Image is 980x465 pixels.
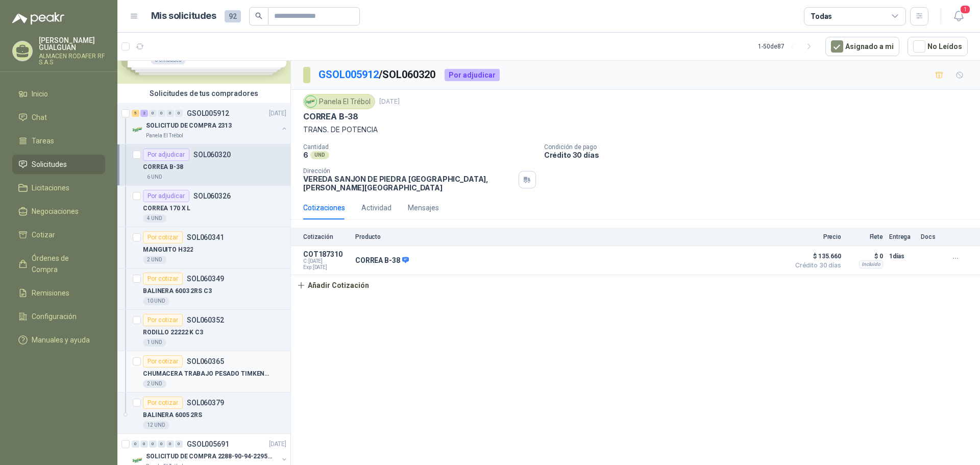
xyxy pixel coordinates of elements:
[12,330,105,350] a: Manuales y ayuda
[117,227,290,268] a: Por cotizarSOL060341MANGUITO H3222 UND
[187,275,224,282] p: SOL060349
[143,369,270,379] p: CHUMACERA TRABAJO PESADO TIMKEN 2.7/16- 2 HUECOS
[960,5,971,14] span: 1
[847,250,883,262] p: $ 0
[143,397,183,409] div: Por cotizar
[303,258,349,264] span: C: [DATE]
[908,37,968,56] button: No Leídos
[132,440,139,448] div: 0
[132,124,144,136] img: Company Logo
[889,250,915,262] p: 1 días
[117,310,290,351] a: Por cotizarSOL060352RODILLO 22222 K C31 UND
[32,229,55,240] span: Cotizar
[303,264,349,271] span: Exp: [DATE]
[32,159,67,170] span: Solicitudes
[12,108,105,127] a: Chat
[143,273,183,285] div: Por cotizar
[790,262,841,268] span: Crédito 30 días
[32,182,69,193] span: Licitaciones
[790,233,841,240] p: Precio
[143,338,166,347] div: 1 UND
[303,233,349,240] p: Cotización
[12,12,64,25] img: Logo peakr
[790,250,841,262] span: $ 135.660
[544,151,976,159] p: Crédito 30 días
[117,268,290,310] a: Por cotizarSOL060349BALINERA 6003 2RS C310 UND
[32,206,79,217] span: Negociaciones
[140,110,148,117] div: 2
[303,94,375,109] div: Panela El Trébol
[12,249,105,279] a: Órdenes de Compra
[12,202,105,221] a: Negociaciones
[39,53,105,65] p: ALMACEN RODAFER RF S.A.S
[193,151,231,158] p: SOL060320
[143,328,203,337] p: RODILLO 22222 K C3
[143,256,166,264] div: 2 UND
[143,286,212,296] p: BALINERA 6003 2RS C3
[151,9,216,23] h1: Mis solicitudes
[146,452,273,461] p: SOLICITUD DE COMPRA 2288-90-94-2295-96-2301-02-04
[117,84,290,103] div: Solicitudes de tus compradores
[187,316,224,324] p: SOL060352
[143,149,189,161] div: Por adjudicar
[355,233,784,240] p: Producto
[825,37,899,56] button: Asignado a mi
[39,37,105,51] p: [PERSON_NAME] GUALGUAN
[859,260,883,268] div: Incluido
[32,88,48,100] span: Inicio
[408,202,439,213] div: Mensajes
[12,84,105,104] a: Inicio
[143,214,166,223] div: 4 UND
[12,307,105,326] a: Configuración
[379,97,400,107] p: [DATE]
[132,110,139,117] div: 5
[143,231,183,243] div: Por cotizar
[146,132,183,140] p: Panela El Trébol
[143,380,166,388] div: 2 UND
[117,186,290,227] a: Por adjudicarSOL060326CORREA 170 X L4 UND
[355,256,409,265] p: CORREA B-38
[303,143,536,151] p: Cantidad
[318,68,379,81] a: GSOL005912
[303,111,358,122] p: CORREA B-38
[32,334,90,346] span: Manuales y ayuda
[291,275,375,296] button: Añadir Cotización
[949,7,968,26] button: 1
[32,311,77,322] span: Configuración
[758,38,817,55] div: 1 - 50 de 87
[310,151,329,159] div: UND
[32,112,47,123] span: Chat
[175,440,183,448] div: 0
[117,393,290,434] a: Por cotizarSOL060379BALINERA 6005 2RS12 UND
[303,167,514,175] p: Dirección
[187,399,224,406] p: SOL060379
[303,151,308,159] p: 6
[143,297,169,305] div: 10 UND
[269,109,286,118] p: [DATE]
[158,110,165,117] div: 0
[303,202,345,213] div: Cotizaciones
[166,110,174,117] div: 0
[187,234,224,241] p: SOL060341
[143,421,169,429] div: 12 UND
[166,440,174,448] div: 0
[149,110,157,117] div: 0
[921,233,941,240] p: Docs
[175,110,183,117] div: 0
[143,204,190,213] p: CORREA 170 X L
[12,155,105,174] a: Solicitudes
[143,355,183,368] div: Por cotizar
[143,173,166,181] div: 6 UND
[12,225,105,244] a: Cotizar
[303,175,514,192] p: VEREDA SANJON DE PIEDRA [GEOGRAPHIC_DATA] , [PERSON_NAME][GEOGRAPHIC_DATA]
[187,110,229,117] p: GSOL005912
[361,202,391,213] div: Actividad
[32,135,54,146] span: Tareas
[544,143,976,151] p: Condición de pago
[889,233,915,240] p: Entrega
[847,233,883,240] p: Flete
[269,439,286,449] p: [DATE]
[318,67,436,83] p: / SOL060320
[303,124,968,135] p: TRANS. DE POTENCIA
[158,440,165,448] div: 0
